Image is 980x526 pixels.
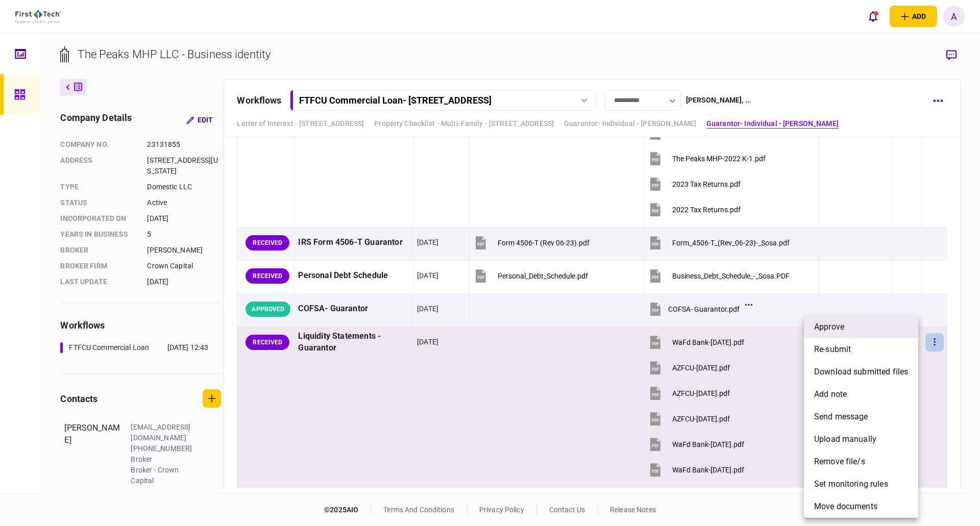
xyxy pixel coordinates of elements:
[814,433,876,445] span: upload manually
[814,321,844,333] span: approve
[814,366,908,378] span: download submitted files
[814,478,888,490] span: set monitoring rules
[814,500,877,513] span: Move documents
[814,388,847,400] span: add note
[814,343,851,356] span: re-submit
[814,411,868,423] span: send message
[814,456,865,468] span: remove file/s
